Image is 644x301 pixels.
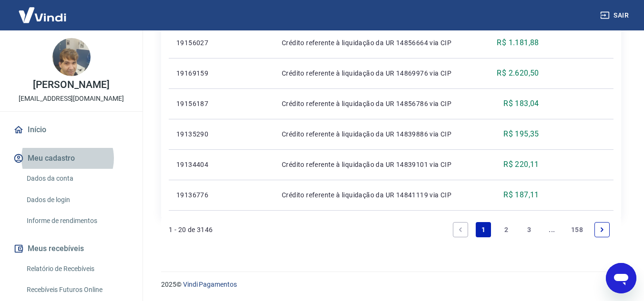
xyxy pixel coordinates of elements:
[169,225,213,234] p: 1 - 20 de 3146
[23,259,131,279] a: Relatório de Recebíveis
[11,238,131,259] button: Meus recebíveis
[176,38,225,48] p: 19156027
[33,80,109,90] p: [PERSON_NAME]
[453,222,468,237] a: Previous page
[594,222,610,237] a: Next page
[176,99,225,108] p: 19156187
[282,190,469,200] p: Crédito referente à liquidação da UR 14841119 via CIP
[606,263,636,293] iframe: Botão para abrir a janela de mensagens
[521,222,537,237] a: Page 3
[503,98,539,109] p: R$ 183,04
[23,190,131,210] a: Dados de login
[176,190,225,200] p: 19136776
[176,68,225,78] p: 19169159
[497,37,539,49] p: R$ 1.181,88
[282,129,469,139] p: Crédito referente à liquidação da UR 14839886 via CIP
[282,99,469,108] p: Crédito referente à liquidação da UR 14856786 via CIP
[282,38,469,48] p: Crédito referente à liquidação da UR 14856664 via CIP
[23,280,131,300] a: Recebíveis Futuros Online
[503,189,539,201] p: R$ 187,11
[161,280,621,290] p: 2025 ©
[567,222,587,237] a: Page 158
[11,119,131,140] a: Início
[282,68,469,78] p: Crédito referente à liquidação da UR 14869976 via CIP
[449,218,613,241] ul: Pagination
[23,211,131,231] a: Informe de rendimentos
[503,128,539,140] p: R$ 195,35
[23,169,131,188] a: Dados da conta
[497,68,539,79] p: R$ 2.620,50
[544,222,560,237] a: Jump forward
[176,160,225,169] p: 19134404
[499,222,514,237] a: Page 2
[503,159,539,170] p: R$ 220,11
[282,160,469,169] p: Crédito referente à liquidação da UR 14839101 via CIP
[183,281,237,288] a: Vindi Pagamentos
[52,38,91,76] img: 41b927f9-864c-46ce-a309-6479e0473eb7.jpeg
[598,7,633,24] button: Sair
[19,94,124,104] p: [EMAIL_ADDRESS][DOMAIN_NAME]
[476,222,491,237] a: Page 1 is your current page
[11,0,73,29] img: Vindi
[11,148,131,169] button: Meu cadastro
[176,129,225,139] p: 19135290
